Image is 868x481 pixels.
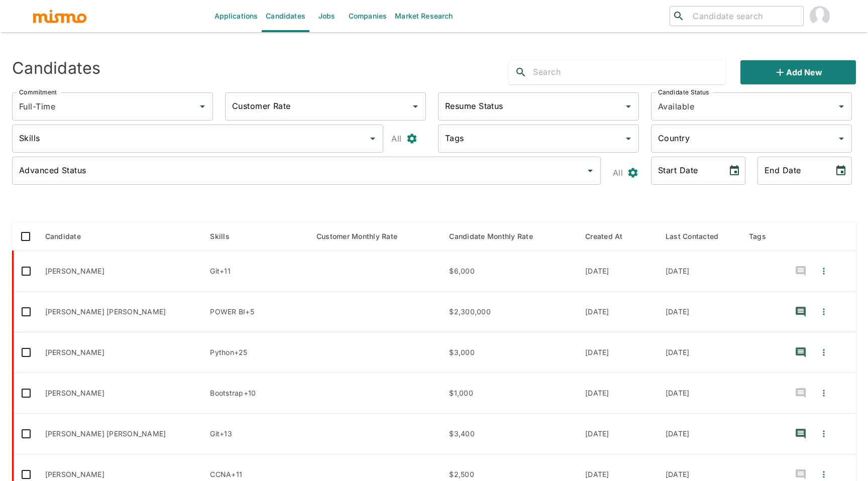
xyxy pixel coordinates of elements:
p: POWER BI, Data Science, SQL, Tableau, Microsoft Dynamics, CRM [210,307,300,317]
button: Quick Actions [813,422,835,446]
button: recent-notes [789,422,813,446]
button: Quick Actions [813,381,835,405]
span: Customer Monthly Rate [316,230,410,243]
button: recent-notes [789,340,813,365]
td: [DATE] [658,414,741,454]
p: Git, JavaScript, Laravel, PHP, ReactJS, React, Redux, Agile, SCRUM, SQL, MVC, Python, Java, DEPLO... [210,429,300,439]
p: All [391,132,401,146]
button: Open [621,132,635,146]
td: [DATE] [577,251,658,292]
button: Add new [740,60,856,84]
button: Open [408,99,422,113]
label: Candidate Status [658,88,709,96]
td: [DATE] [577,414,658,454]
td: [DATE] [577,373,658,414]
img: logo [32,9,87,24]
td: [DATE] [658,373,741,414]
button: recent-notes [789,300,813,324]
td: $3,000 [441,332,577,373]
button: Open [834,99,848,113]
td: $2,300,000 [441,292,577,332]
button: Choose date [831,161,851,181]
p: Bootstrap, JavaScript, Python, Flask, React, TypeScript, CSS, HTML, MySQL, Angular, MongoDB [210,388,300,398]
button: recent-notes [789,259,813,283]
th: Tags [741,222,781,251]
input: Search [533,64,726,80]
td: [PERSON_NAME] [37,332,202,373]
p: Python, Amazon Web Services, AWS, ETL, SQL, API, CodeIgniter, Django, Git, JavaScript, jQuery, La... [210,347,300,357]
input: MM/DD/YYYY [651,157,720,185]
td: [PERSON_NAME] [37,251,202,292]
button: Quick Actions [813,300,835,324]
td: $3,400 [441,414,577,454]
span: Candidate Monthly Rate [449,230,546,243]
th: Skills [202,222,308,251]
button: recent-notes [789,381,813,405]
button: search [509,60,533,84]
label: Commitment [19,88,57,96]
button: Open [583,164,597,178]
td: $6,000 [441,251,577,292]
p: CCNA, CUSTOMER SUPPORT, Microsoft Azure, Amazon Web Services, AWS, SCRUM, LINUX, JavaScript, Pyth... [210,469,300,479]
span: Created At [585,230,636,243]
td: [DATE] [658,332,741,373]
p: Git, Express.js, Node.js, MongoDB, React, Redux, GraphQL, MySQL, Redis, RabbitMQ, Vue.js, C# [210,266,300,276]
img: Paola Pacheco [810,6,830,26]
p: All [613,166,623,180]
td: [DATE] [658,251,741,292]
span: Candidate [45,230,94,243]
input: Candidate search [689,9,799,23]
td: [PERSON_NAME] [37,373,202,414]
button: Quick Actions [813,340,835,365]
input: MM/DD/YYYY [757,157,827,185]
button: Open [366,132,380,146]
td: [DATE] [577,292,658,332]
td: [PERSON_NAME] [PERSON_NAME] [37,292,202,332]
td: [DATE] [658,292,741,332]
button: Quick Actions [813,259,835,283]
button: Open [621,99,635,113]
td: $1,000 [441,373,577,414]
button: Open [834,132,848,146]
td: [PERSON_NAME] [PERSON_NAME] [37,414,202,454]
th: Last Contacted [658,222,741,251]
h4: Candidates [12,58,101,78]
button: Open [195,99,209,113]
button: Choose date [724,161,744,181]
td: [DATE] [577,332,658,373]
